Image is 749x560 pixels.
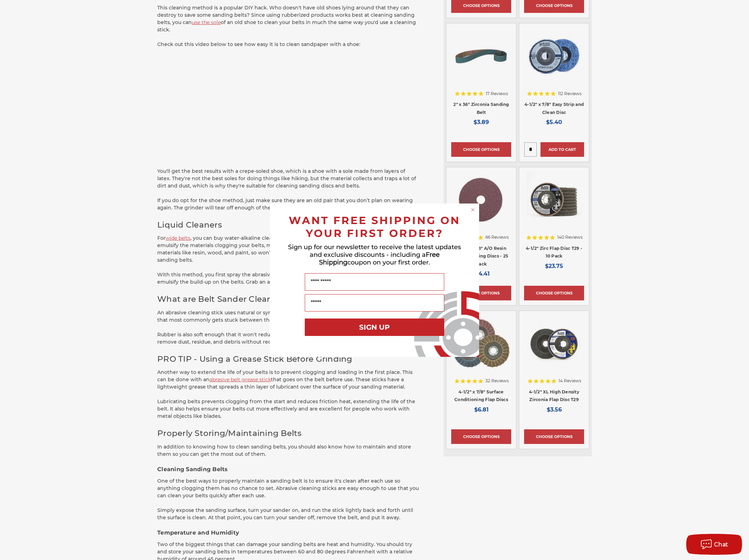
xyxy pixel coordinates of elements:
[288,243,461,266] span: Sign up for our newsletter to receive the latest updates and exclusive discounts - including a co...
[714,541,728,548] span: Chat
[469,206,476,213] button: Close dialog
[289,214,460,240] span: WANT FREE SHIPPING ON YOUR FIRST ORDER?
[305,319,444,336] button: SIGN UP
[686,534,742,555] button: Chat
[319,251,440,266] span: Free Shipping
